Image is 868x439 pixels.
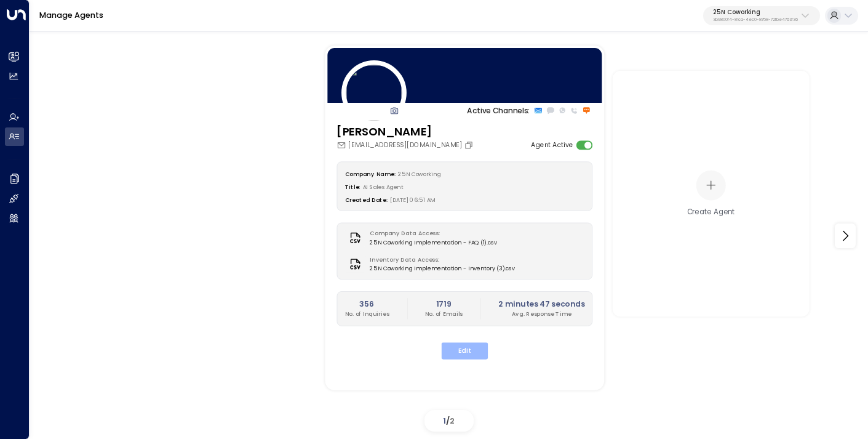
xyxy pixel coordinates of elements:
[425,310,463,318] p: No. of Emails
[345,183,360,190] label: Title:
[370,256,510,264] label: Inventory Data Access:
[345,170,396,177] label: Company Name:
[370,264,514,273] span: 25N Coworking Implementation - Inventory (3).csv
[345,299,389,310] h2: 356
[370,230,492,238] label: Company Data Access:
[703,6,820,26] button: 25N Coworking3b9800f4-81ca-4ec0-8758-72fbe4763f36
[398,170,440,177] span: 25N Coworking
[713,9,798,16] p: 25N Coworking
[370,238,496,247] span: 25N Coworking Implementation - FAQ (1).csv
[336,140,476,150] div: [EMAIL_ADDRESS][DOMAIN_NAME]
[39,10,103,20] a: Manage Agents
[424,410,474,432] div: /
[450,416,455,426] span: 2
[464,140,476,150] button: Copy
[467,105,530,116] p: Active Channels:
[345,310,389,318] p: No. of Inquiries
[713,17,798,22] p: 3b9800f4-81ca-4ec0-8758-72fbe4763f36
[341,60,407,126] img: 84_headshot.jpg
[442,342,488,359] button: Edit
[336,123,476,140] h3: [PERSON_NAME]
[363,183,404,190] span: AI Sales Agent
[345,196,388,203] label: Created Date:
[390,196,436,203] span: [DATE] 06:51 AM
[531,140,573,150] label: Agent Active
[443,416,446,426] span: 1
[498,299,584,310] h2: 2 minutes 47 seconds
[425,299,463,310] h2: 1719
[498,310,584,318] p: Avg. Response Time
[687,206,735,217] div: Create Agent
